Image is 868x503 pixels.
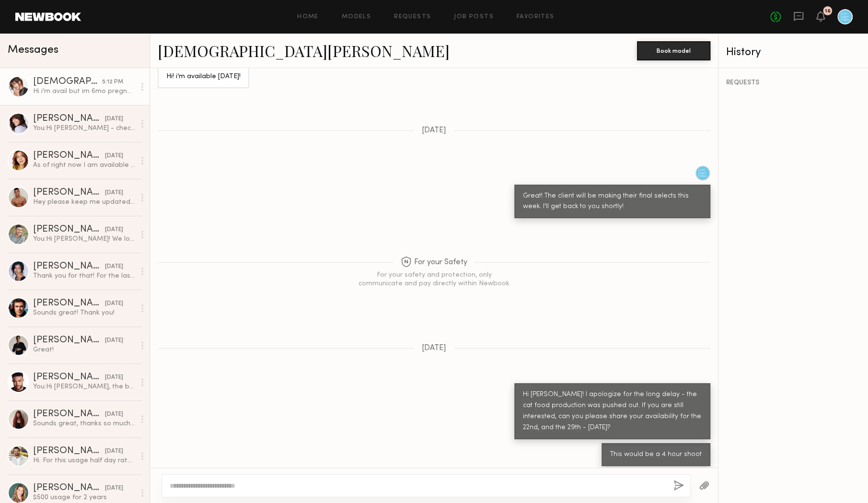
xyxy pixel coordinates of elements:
[33,262,105,271] div: [PERSON_NAME]
[105,225,123,234] div: [DATE]
[342,14,371,20] a: Models
[422,344,446,352] span: [DATE]
[105,484,123,493] div: [DATE]
[297,14,319,20] a: Home
[33,483,105,493] div: [PERSON_NAME]
[33,373,105,382] div: [PERSON_NAME]
[637,46,710,54] a: Book model
[33,308,135,317] div: Sounds great! Thank you!
[33,409,105,419] div: [PERSON_NAME]
[33,299,105,308] div: [PERSON_NAME]
[33,161,135,170] div: As of right now I am available that entire week
[523,389,702,433] div: Hi [PERSON_NAME]! I apologize for the long delay - the cat food production was pushed out. If you...
[105,115,123,124] div: [DATE]
[105,262,123,271] div: [DATE]
[33,336,105,345] div: [PERSON_NAME]
[454,14,494,20] a: Job Posts
[102,78,123,87] div: 5:12 PM
[105,152,123,161] div: [DATE]
[33,234,135,244] div: You: Hi [PERSON_NAME]! We look forward to seeing you [DATE]! Here is my phone # in case you need ...
[523,191,702,213] div: Great! The client will be making their final selects this week. I'll get back to you shortly!
[105,373,123,382] div: [DATE]
[33,456,135,465] div: Hi. For this usage half day rate for 4-5 hrs is 800$
[517,14,555,20] a: Favorites
[158,40,450,61] a: [DEMOGRAPHIC_DATA][PERSON_NAME]
[105,188,123,198] div: [DATE]
[33,188,105,198] div: [PERSON_NAME]
[610,449,702,460] div: This would be a 4 hour shoot
[825,9,831,14] div: 16
[33,77,102,87] div: [DEMOGRAPHIC_DATA][PERSON_NAME]
[33,419,135,428] div: Sounds great, thanks so much for your consideration! Xx
[33,493,135,502] div: $500 usage for 2 years
[637,41,710,60] button: Book model
[33,151,105,161] div: [PERSON_NAME]
[33,124,135,133] div: You: Hi [PERSON_NAME] - checking in one final time on your availability for the 22nd. If we don't...
[726,80,860,86] div: REQUESTS
[105,410,123,419] div: [DATE]
[33,114,105,124] div: [PERSON_NAME]
[726,47,860,58] div: History
[166,71,241,82] div: Hi! i’m available [DATE]!
[105,447,123,456] div: [DATE]
[358,271,511,288] div: For your safety and protection, only communicate and pay directly within Newbook
[401,257,467,269] span: For your Safety
[33,198,135,207] div: Hey please keep me updated with the dates when you find out. As of now, the 12th is looking bette...
[105,299,123,308] div: [DATE]
[394,14,431,20] a: Requests
[8,45,58,56] span: Messages
[105,336,123,345] div: [DATE]
[33,345,135,354] div: Great!
[33,382,135,391] div: You: Hi [PERSON_NAME], the brand has decided to go in another direction. We hope to work together...
[422,127,446,135] span: [DATE]
[33,446,105,456] div: [PERSON_NAME]
[33,271,135,281] div: Thank you for that! For the last week of July i'm available the 29th or 31st. The first two weeks...
[33,87,135,96] div: Hi i’m avail but im 6mo pregnant.
[33,225,105,234] div: [PERSON_NAME]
